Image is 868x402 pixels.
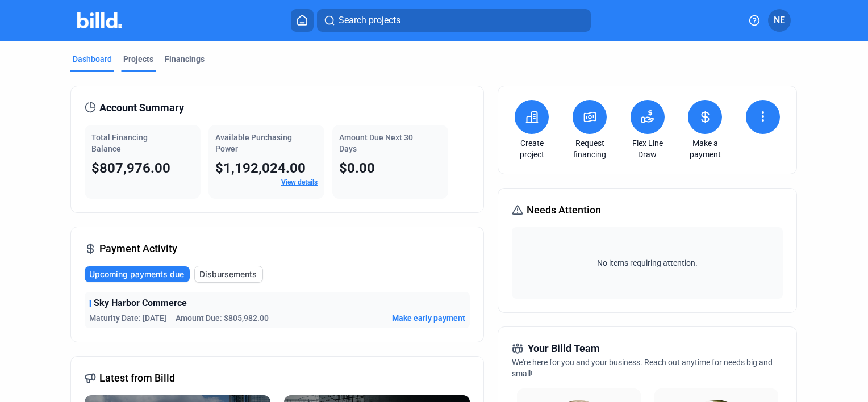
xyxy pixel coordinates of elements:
[99,100,184,116] span: Account Summary
[392,312,465,324] button: Make early payment
[199,269,257,280] span: Disbursements
[339,14,400,27] span: Search projects
[512,137,552,160] a: Create project
[339,160,375,176] span: $0.00
[89,312,166,324] span: Maturity Date: [DATE]
[99,241,177,257] span: Payment Activity
[91,160,170,176] span: $807,976.00
[123,53,153,65] div: Projects
[215,160,306,176] span: $1,192,024.00
[85,266,190,282] button: Upcoming payments due
[176,312,269,324] span: Amount Due: $805,982.00
[528,341,600,357] span: Your Billd Team
[89,269,184,280] span: Upcoming payments due
[516,257,778,269] span: No items requiring attention.
[165,53,205,65] div: Financings
[317,9,591,32] button: Search projects
[215,133,292,153] span: Available Purchasing Power
[768,9,791,32] button: NE
[774,14,785,27] span: NE
[570,137,610,160] a: Request financing
[194,266,263,283] button: Disbursements
[628,137,667,160] a: Flex Line Draw
[527,202,601,218] span: Needs Attention
[339,133,413,153] span: Amount Due Next 30 Days
[94,296,187,310] span: Sky Harbor Commerce
[77,12,122,28] img: Billd Company Logo
[512,358,773,378] span: We're here for you and your business. Reach out anytime for needs big and small!
[281,178,318,186] a: View details
[73,53,112,65] div: Dashboard
[99,370,175,386] span: Latest from Billd
[91,133,148,153] span: Total Financing Balance
[685,137,725,160] a: Make a payment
